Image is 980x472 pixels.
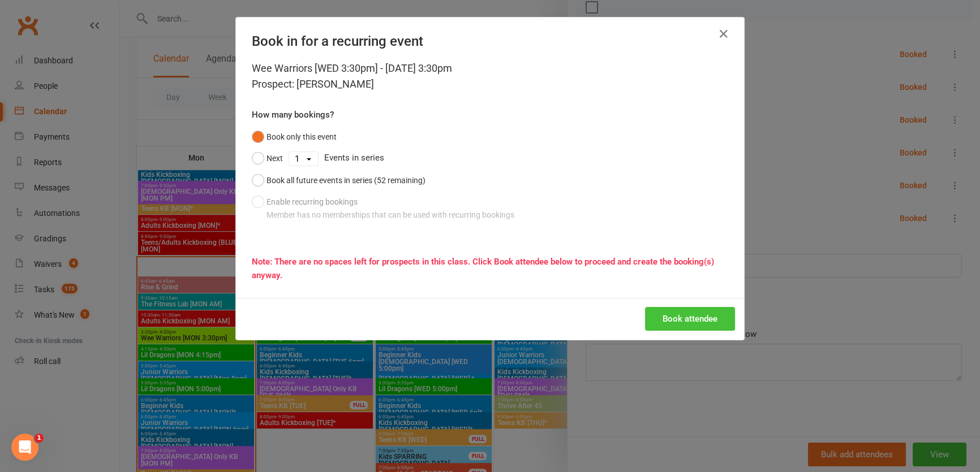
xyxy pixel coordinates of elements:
[645,307,735,331] button: Book attendee
[252,148,728,169] div: Events in series
[715,25,733,43] button: Close
[252,170,425,191] button: Book all future events in series (52 remaining)
[252,148,283,169] button: Next
[252,108,334,122] label: How many bookings?
[252,255,728,282] div: Note: There are no spaces left for prospects in this class. Click Book attendee below to proceed ...
[252,126,337,148] button: Book only this event
[11,434,38,461] iframe: Intercom live chat
[252,60,728,92] div: Wee Warriors [WED 3:30pm] - [DATE] 3:30pm Prospect: [PERSON_NAME]
[267,174,425,187] div: Book all future events in series (52 remaining)
[35,434,44,443] span: 1
[252,33,728,49] h4: Book in for a recurring event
